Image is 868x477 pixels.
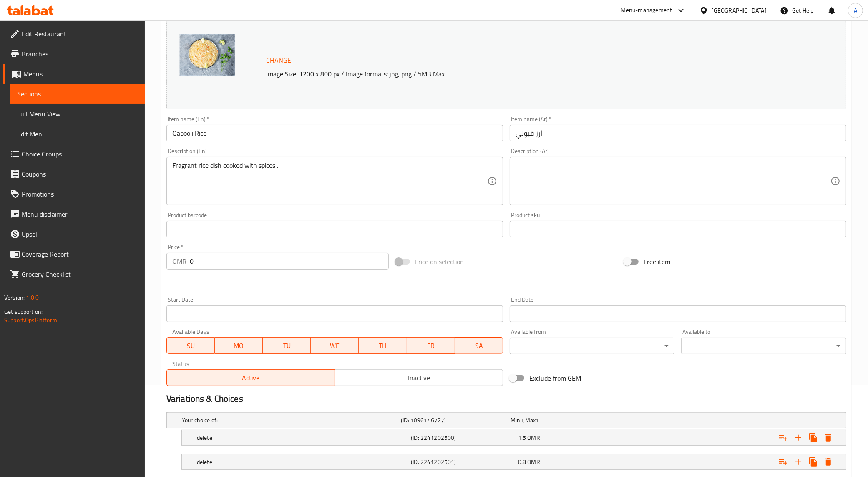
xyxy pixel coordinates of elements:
[22,209,138,219] span: Menu disclaimer
[172,162,487,201] textarea: Fragrant rice dish cooked with spices .
[518,457,526,467] span: 0.8
[172,256,186,266] p: OMR
[17,89,138,99] span: Sections
[854,6,857,15] span: A
[806,430,821,445] button: Clone new choice
[314,340,355,352] span: WE
[22,249,138,259] span: Coverage Report
[518,432,526,443] span: 1.5
[10,124,145,144] a: Edit Menu
[338,372,500,384] span: Inactive
[179,34,235,76] img: kabulirice_Shaji-31_637482167439863227.jpg
[10,84,145,104] a: Sections
[335,369,503,386] button: Inactive
[266,340,307,352] span: TU
[411,458,515,466] h5: (ID: 2241202501)
[511,415,520,426] span: Min
[263,337,311,354] button: TU
[525,415,536,426] span: Max
[528,457,540,467] span: OMR
[510,125,846,141] input: Enter name Ar
[3,44,145,64] a: Branches
[4,292,25,303] span: Version:
[166,221,503,237] input: Please enter product barcode
[263,69,753,79] p: Image Size: 1200 x 800 px / Image formats: jpg, png / 5MB Max.
[407,337,455,354] button: FR
[528,432,540,443] span: OMR
[197,434,408,442] h5: delete
[791,454,806,469] button: Add new choice
[22,229,138,239] span: Upsell
[776,430,791,445] button: Add choice group
[197,458,408,466] h5: delete
[410,340,452,352] span: FR
[510,221,846,237] input: Please enter product sku
[170,372,332,384] span: Active
[10,104,145,124] a: Full Menu View
[511,416,617,424] div: ,
[23,69,138,79] span: Menus
[167,413,846,428] div: Expand
[26,292,39,303] span: 1.0.0
[776,454,791,469] button: Add choice group
[4,306,43,317] span: Get support on:
[536,415,539,426] span: 1
[166,337,215,354] button: SU
[182,454,846,469] div: Expand
[510,338,675,354] div: ​
[3,144,145,164] a: Choice Groups
[263,52,294,69] button: Change
[621,5,672,15] div: Menu-management
[4,315,57,326] a: Support.OpsPlatform
[455,337,503,354] button: SA
[17,109,138,119] span: Full Menu View
[166,125,503,141] input: Enter name En
[22,29,138,39] span: Edit Restaurant
[3,224,145,244] a: Upsell
[182,430,846,445] div: Expand
[218,340,259,352] span: MO
[215,337,263,354] button: MO
[22,49,138,59] span: Branches
[3,24,145,44] a: Edit Restaurant
[415,257,464,267] span: Price on selection
[529,373,581,383] span: Exclude from GEM
[22,189,138,199] span: Promotions
[411,434,515,442] h5: (ID: 2241202500)
[3,244,145,264] a: Coverage Report
[821,454,836,469] button: Delete delete
[311,337,359,354] button: WE
[17,129,138,139] span: Edit Menu
[806,454,821,469] button: Clone new choice
[170,340,211,352] span: SU
[22,169,138,179] span: Coupons
[182,416,398,424] h5: Your choice of:
[359,337,407,354] button: TH
[362,340,403,352] span: TH
[821,430,836,445] button: Delete delete
[791,430,806,445] button: Add new choice
[22,149,138,159] span: Choice Groups
[22,269,138,279] span: Grocery Checklist
[190,253,389,270] input: Please enter price
[712,6,767,15] div: [GEOGRAPHIC_DATA]
[3,64,145,84] a: Menus
[401,416,507,424] h5: (ID: 1096146727)
[681,338,846,354] div: ​
[3,164,145,184] a: Coupons
[520,415,523,426] span: 1
[644,257,670,267] span: Free item
[166,369,335,386] button: Active
[166,393,846,405] h2: Variations & Choices
[3,184,145,204] a: Promotions
[458,340,500,352] span: SA
[266,54,291,66] span: Change
[3,264,145,284] a: Grocery Checklist
[3,204,145,224] a: Menu disclaimer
